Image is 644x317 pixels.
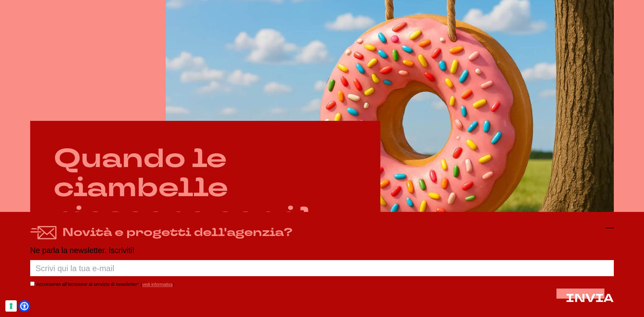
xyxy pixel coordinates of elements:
[30,260,614,276] input: Scrivi qui la tua e-mail
[566,293,614,305] button: INVIA
[141,282,174,287] span: ( )
[62,224,292,241] h4: Novità e progetti dell'agenzia?
[5,300,17,312] button: Le tue preferenze relative al consenso per le tecnologie di tracciamento
[566,291,614,306] span: INVIA
[20,302,29,310] a: Open Accessibility Menu
[30,246,614,255] p: Ne parla la newsletter. Iscriviti!
[36,282,139,287] label: Acconsento all’iscrizione al servizio di newsletter*
[54,144,357,261] h2: Quando le ciambelle riescono con il buco
[142,282,173,287] a: vedi informativa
